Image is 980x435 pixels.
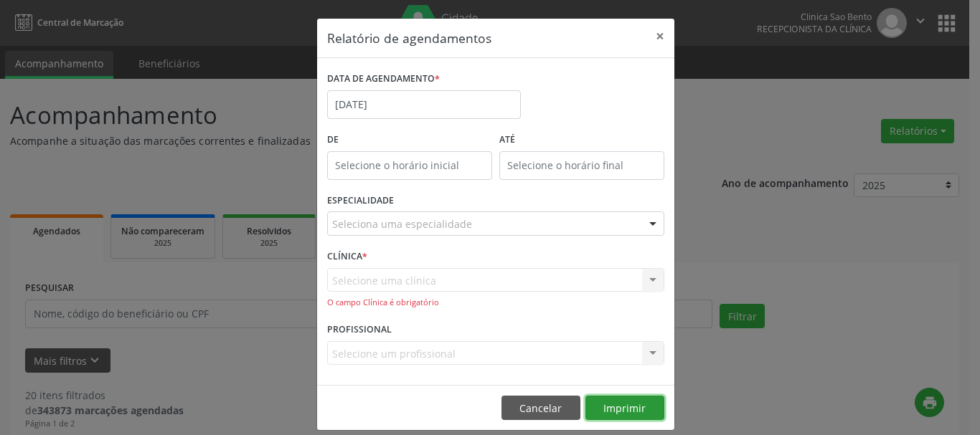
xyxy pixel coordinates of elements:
button: Cancelar [501,396,580,420]
button: Imprimir [585,396,664,420]
label: De [327,129,492,151]
label: DATA DE AGENDAMENTO [327,68,440,90]
input: Selecione o horário inicial [327,151,492,180]
div: O campo Clínica é obrigatório [327,297,664,309]
label: ATÉ [499,129,664,151]
h5: Relatório de agendamentos [327,29,491,47]
label: CLÍNICA [327,246,367,268]
label: PROFISSIONAL [327,319,392,341]
input: Selecione uma data ou intervalo [327,90,521,119]
input: Selecione o horário final [499,151,664,180]
label: ESPECIALIDADE [327,190,394,212]
button: Close [646,19,674,54]
span: Seleciona uma especialidade [332,216,472,231]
